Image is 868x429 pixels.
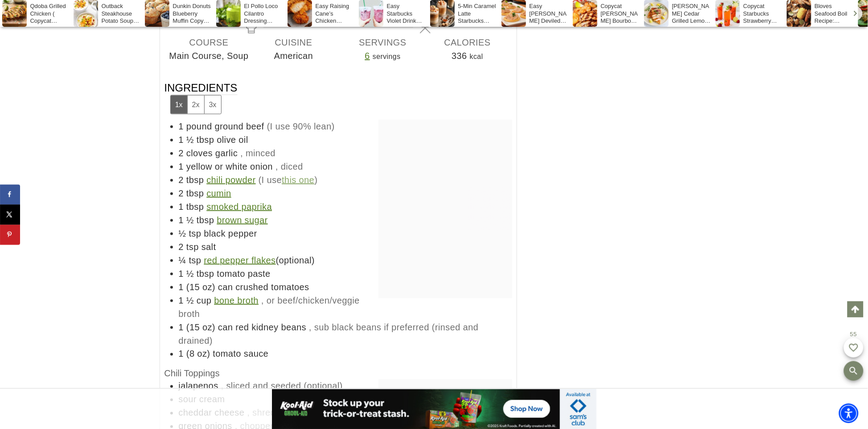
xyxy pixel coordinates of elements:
a: Adjust recipe servings [365,51,370,61]
a: chili powder [206,175,255,185]
span: , minced [240,148,276,158]
span: 1 [179,349,184,359]
span: , sub black beans if preferred (rinsed and drained) [179,322,479,346]
a: brown sugar [217,215,267,225]
span: tbsp [197,269,214,279]
span: garlic [215,148,238,158]
a: smoked paprika [206,202,272,212]
div: Accessibility Menu [839,404,859,423]
span: tomato sauce [213,349,269,359]
span: 336 [452,51,467,61]
span: olive oil [217,135,248,145]
a: cumin [206,188,231,198]
span: tbsp [186,202,204,212]
span: (15 oz) can [186,282,233,292]
span: tbsp [197,215,214,225]
span: (15 oz) can [186,322,233,332]
span: 1 ½ [179,215,194,225]
span: cup [197,296,211,305]
span: (I use ) [259,175,318,185]
span: (8 oz) [186,349,210,359]
a: Scroll to top [847,301,864,317]
span: Chili Toppings [165,369,220,379]
span: ¼ [179,255,186,265]
span: 1 [179,162,184,171]
span: tsp [189,229,202,238]
span: pound [186,121,212,131]
button: Adjust servings by 1x [171,96,187,114]
span: black pepper [204,229,257,238]
span: 1 ½ [179,296,194,305]
span: , sliced and seeded (optional) [221,381,343,391]
span: servings [373,53,401,60]
span: ½ [179,229,186,238]
span: Ingredients [165,81,238,114]
span: 2 [179,242,184,252]
span: yellow or white onion [186,162,273,171]
a: red pepper flakes [204,255,276,265]
span: , or beef/chicken/veggie broth [179,296,360,319]
span: 1 [179,282,184,292]
span: tsp [189,255,202,265]
span: 1 [179,121,184,131]
span: American [251,49,336,62]
span: crushed tomatoes [235,282,309,292]
a: bone broth [214,296,259,305]
span: red kidney beans [235,322,306,332]
span: 2 [179,175,184,185]
span: 1 ½ [179,135,194,145]
button: Adjust servings by 3x [204,96,221,114]
span: Course [167,36,251,49]
iframe: Advertisement [272,389,596,429]
iframe: Advertisement [378,120,512,231]
span: tbsp [197,135,214,145]
button: Adjust servings by 2x [187,96,204,114]
span: 2 [179,148,184,158]
span: 1 [179,202,184,212]
span: 1 ½ [179,269,194,279]
a: this one [282,175,314,185]
span: jalapenos [179,381,218,391]
span: kcal [470,53,483,60]
span: Main Course, Soup [167,49,251,62]
span: 2 [179,188,184,198]
span: salt [202,242,216,252]
span: 1 [179,322,184,332]
span: Calories [425,36,510,49]
span: Cuisine [251,36,336,49]
span: tbsp [186,175,204,185]
span: (optional) [204,255,315,265]
span: tsp [186,242,199,252]
span: Servings [341,36,425,49]
span: tomato paste [217,269,270,279]
span: ground beef [215,121,264,131]
span: tbsp [186,188,204,198]
span: (I use 90% lean) [267,121,335,131]
span: , diced [276,162,303,171]
iframe: Advertisement [562,45,695,312]
span: cloves [186,148,213,158]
